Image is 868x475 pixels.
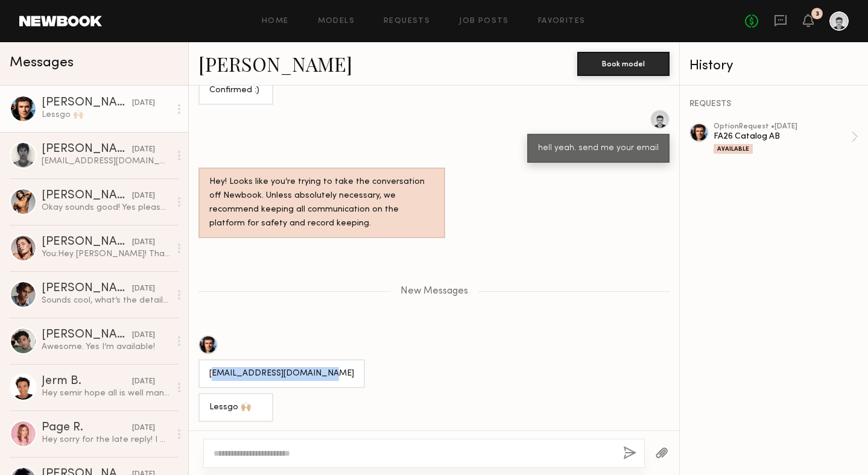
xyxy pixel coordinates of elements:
div: [PERSON_NAME] [42,236,132,248]
div: Hey semir hope all is well man Just checking in to see if you have any shoots coming up. Since we... [42,388,170,399]
div: Okay sounds good! Yes please let me know soon as you can if you’ll be booking me so i can get a c... [42,202,170,213]
a: Book model [577,58,670,68]
button: Book model [577,52,670,76]
a: optionRequest •[DATE]FA26 Catalog ABAvailable [714,123,858,154]
div: [DATE] [132,190,155,202]
div: [PERSON_NAME] [42,97,132,109]
div: [DATE] [132,283,155,295]
div: History [689,59,858,73]
div: Hey sorry for the late reply! I was out of town working. If you have any other upcoming projects ... [42,434,170,445]
div: REQUESTS [689,100,858,109]
div: Page R. [42,422,132,434]
div: Lessgo 🙌🏼 [209,401,262,415]
a: Job Posts [459,17,509,25]
div: [DATE] [132,98,155,109]
div: [EMAIL_ADDRESS][DOMAIN_NAME] [42,156,170,167]
div: You: Hey [PERSON_NAME]! Thanks for sending over your email, i'll have a call sheet sent out later... [42,248,170,260]
div: [DATE] [132,376,155,388]
div: Sounds cool, what’s the details ? [42,295,170,306]
div: option Request • [DATE] [714,123,851,131]
div: [PERSON_NAME] [42,190,132,202]
div: Hey! Looks like you’re trying to take the conversation off Newbook. Unless absolutely necessary, ... [209,175,434,231]
div: Lessgo 🙌🏼 [42,109,170,121]
div: [DATE] [132,144,155,156]
div: 3 [816,11,819,17]
div: [PERSON_NAME] [42,329,132,341]
span: Messages [10,56,74,70]
div: [EMAIL_ADDRESS][DOMAIN_NAME] [209,367,354,381]
a: Models [318,17,355,25]
a: Requests [384,17,430,25]
div: [DATE] [132,423,155,434]
div: [DATE] [132,330,155,341]
div: [PERSON_NAME] [42,283,132,295]
div: [DATE] [132,237,155,248]
div: [PERSON_NAME] [42,143,132,156]
div: FA26 Catalog AB [714,131,851,142]
div: Awesome. Yes I’m available! [42,341,170,353]
div: Confirmed :) [209,84,262,98]
a: Home [262,17,289,25]
div: hell yeah. send me your email [538,142,659,156]
div: Jerm B. [42,376,132,388]
a: [PERSON_NAME] [198,51,352,77]
span: New Messages [401,286,468,297]
a: Favorites [538,17,586,25]
div: Available [714,144,753,154]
